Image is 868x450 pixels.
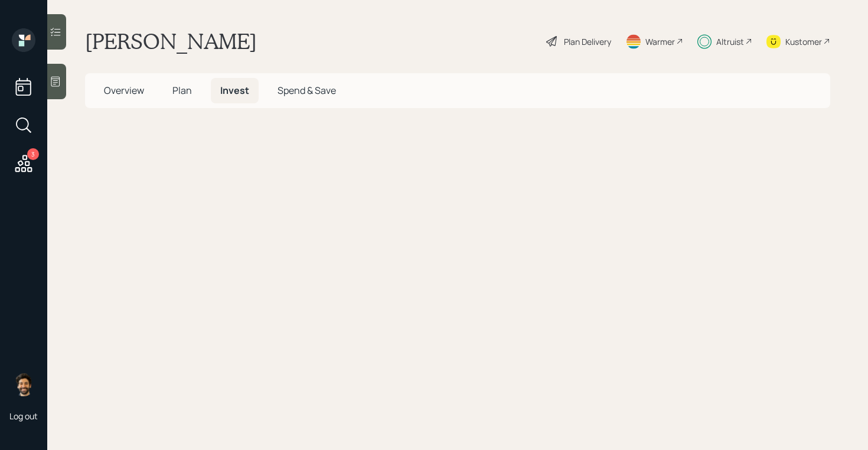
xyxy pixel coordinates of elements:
div: Kustomer [785,35,822,48]
div: Log out [9,410,38,422]
span: Plan [172,84,192,97]
div: Plan Delivery [564,35,611,48]
div: Warmer [645,35,675,48]
img: eric-schwartz-headshot.png [12,373,35,396]
h1: [PERSON_NAME] [85,28,257,54]
span: Invest [220,84,249,97]
span: Overview [104,84,144,97]
div: 3 [27,148,39,160]
span: Spend & Save [278,84,336,97]
div: Altruist [716,35,744,48]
